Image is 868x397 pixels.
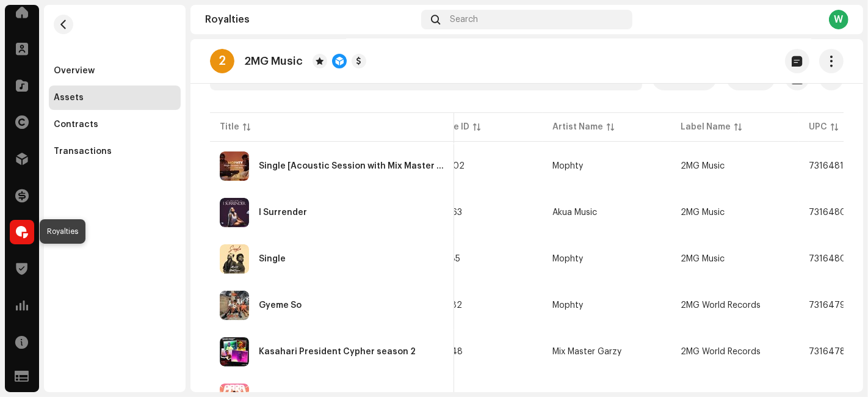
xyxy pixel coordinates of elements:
[49,59,181,83] re-m-nav-item: Overview
[259,301,302,310] div: Gyeme So
[49,86,181,110] re-m-nav-item: Assets
[681,348,761,356] span: 2MG World Records
[220,151,249,181] img: 2866d99b-7b94-4d1f-9a1f-29d0099d3f34
[681,121,731,133] div: Label Name
[220,121,239,133] div: Title
[552,255,661,263] span: Mophty
[220,244,249,274] img: c7f3195a-6b7c-4ba1-bcd3-8b46ed7e20c3
[552,208,597,217] div: Akua Music
[54,147,112,156] div: Transactions
[259,255,286,263] div: Single
[552,121,603,133] div: Artist Name
[552,208,661,217] span: Akua Music
[681,255,725,263] span: 2MG Music
[552,348,661,356] span: Mix Master Garzy
[829,10,848,29] div: W
[259,348,416,356] div: Kasahari President Cypher season 2
[681,162,725,170] span: 2MG Music
[49,139,181,164] re-m-nav-item: Transactions
[552,162,661,170] span: Mophty
[552,301,583,310] div: Mophty
[681,301,761,310] span: 2MG World Records
[259,208,307,217] div: I Surrender
[210,49,234,73] div: 2
[552,348,621,356] div: Mix Master Garzy
[552,255,583,263] div: Mophty
[450,15,478,24] span: Search
[49,112,181,137] re-m-nav-item: Contracts
[259,162,444,170] div: Single [Acoustic Session with Mix Master Garzy]
[54,120,98,129] div: Contracts
[220,198,249,227] img: 3587c19e-b4c1-4600-b58b-a971e3eebc9d
[552,162,583,170] div: Mophty
[809,121,827,133] div: UPC
[220,291,249,320] img: 69d43636-49e6-44fb-acf1-afd0f13edd2e
[681,208,725,217] span: 2MG Music
[54,93,84,103] div: Assets
[54,66,95,76] div: Overview
[552,301,661,310] span: Mophty
[205,15,416,24] div: Royalties
[220,337,249,366] img: 95a48a1a-f849-41b1-8dcd-41b552ee3bca
[244,55,303,68] p: 2MG Music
